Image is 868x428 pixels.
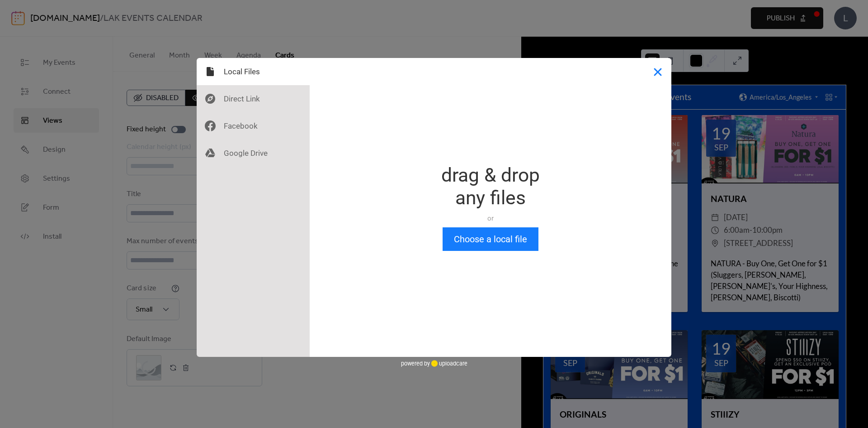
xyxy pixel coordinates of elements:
button: Choose a local file [443,227,538,251]
button: Close [644,58,671,85]
a: uploadcare [430,360,467,367]
div: powered by [401,357,467,370]
div: Google Drive [197,139,310,167]
div: Local Files [197,58,310,85]
div: Facebook [197,112,310,139]
div: Direct Link [197,85,310,112]
div: or [441,214,540,223]
div: drag & drop any files [441,164,540,209]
